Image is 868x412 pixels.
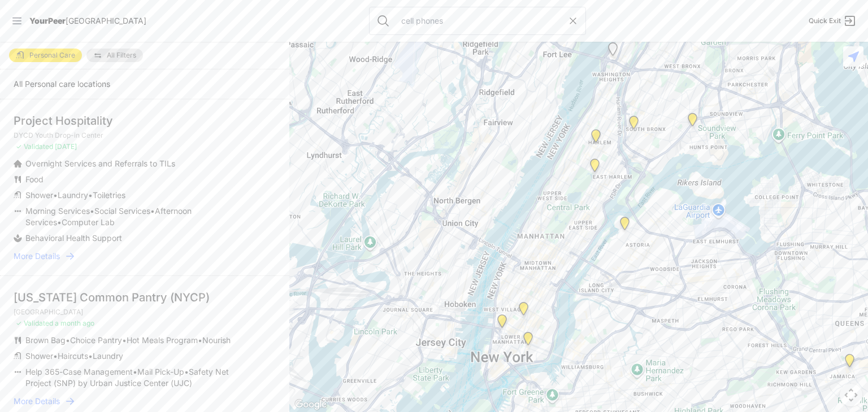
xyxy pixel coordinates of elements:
span: YourPeer [29,16,66,25]
span: More Details [14,396,60,407]
span: More Details [14,251,60,262]
a: All Filters [86,49,143,62]
span: Behavioral Health Support [25,233,122,243]
span: Brown Bag [25,335,66,345]
div: Project Hospitality [14,113,276,129]
span: • [122,335,127,345]
span: Help 365-Case Management [25,367,133,376]
span: a month ago [55,319,94,327]
a: YourPeer[GEOGRAPHIC_DATA] [29,17,146,24]
input: Search [394,15,567,27]
span: • [198,335,202,345]
span: • [90,206,94,216]
span: Food [25,174,44,184]
span: Laundry [58,190,88,200]
span: ✓ Validated [16,142,53,151]
span: • [57,217,62,227]
a: Personal Care [9,49,82,62]
span: • [53,351,58,361]
div: Uptown/Harlem DYCD Youth Drop-in Center [589,129,603,147]
span: Choice Pantry [70,335,122,345]
p: [GEOGRAPHIC_DATA] [14,308,276,317]
div: Harm Reduction Center [627,116,641,134]
span: All Personal care locations [14,79,110,89]
span: Hot Meals Program [127,335,198,345]
a: More Details [14,396,276,407]
div: La Sala Drop-In Center [606,42,620,60]
span: Laundry [93,351,123,361]
span: All Filters [107,52,136,59]
span: Computer Lab [62,217,115,227]
span: • [133,367,137,376]
span: Nourish [202,335,231,345]
span: • [150,206,155,216]
a: Open this area in Google Maps (opens a new window) [292,397,329,412]
span: Haircuts [58,351,88,361]
span: • [88,351,93,361]
span: Mail Pick-Up [137,367,184,376]
div: Harvey Milk High School [517,302,531,320]
span: Shower [25,190,53,200]
span: • [88,190,93,200]
p: DYCD Youth Drop-in Center [14,131,276,140]
img: Google [292,397,329,412]
span: Personal Care [29,52,75,59]
span: Quick Exit [809,16,841,25]
span: Overnight Services and Referrals to TILs [25,159,175,168]
div: [US_STATE] Common Pantry (NYCP) [14,290,276,305]
div: Manhattan [588,159,602,177]
span: • [66,335,70,345]
span: [GEOGRAPHIC_DATA] [66,16,146,25]
span: Morning Services [25,206,90,216]
span: ✓ Validated [16,319,53,327]
span: Social Services [94,206,150,216]
span: Toiletries [93,190,125,200]
div: Main Location, SoHo, DYCD Youth Drop-in Center [495,314,509,332]
a: Quick Exit [809,14,857,28]
div: Lower East Side Youth Drop-in Center. Yellow doors with grey buzzer on the right [521,332,535,350]
a: More Details [14,251,276,262]
div: Living Room 24-Hour Drop-In Center [685,113,700,131]
span: [DATE] [55,142,77,151]
span: • [184,367,189,376]
div: Jamaica DYCD Youth Drop-in Center - Safe Space (grey door between Tabernacle of Prayer and Hot Po... [843,354,857,372]
span: Shower [25,351,53,361]
span: • [53,190,58,200]
button: Map camera controls [840,384,862,406]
